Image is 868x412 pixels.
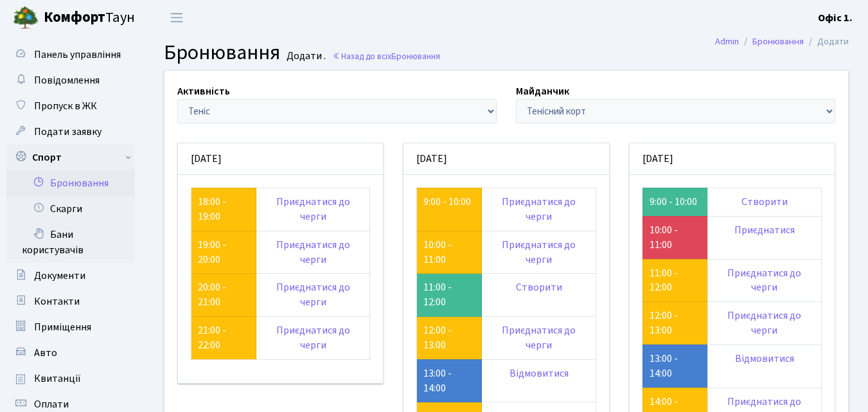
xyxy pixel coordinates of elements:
[276,238,350,267] a: Приєднатися до черги
[6,366,135,391] a: Квитанції
[516,280,562,294] a: Створити
[516,84,569,99] label: Майданчик
[423,323,452,352] a: 12:00 - 13:00
[403,143,608,175] div: [DATE]
[6,119,135,145] a: Подати заявку
[734,223,795,237] a: Приєднатися
[727,266,801,295] a: Приєднатися до черги
[284,50,326,62] small: Додати .
[696,28,868,55] nav: breadcrumb
[164,38,280,67] span: Бронювання
[727,309,801,337] a: Приєднатися до черги
[332,50,440,62] a: Назад до всіхБронювання
[34,397,69,411] span: Оплати
[741,195,788,209] a: Створити
[6,314,135,340] a: Приміщення
[804,35,849,49] li: Додати
[502,195,576,224] a: Приєднатися до черги
[6,42,135,67] a: Панель управління
[13,5,39,31] img: logo.png
[161,7,193,28] button: Переключити навігацію
[630,143,835,175] div: [DATE]
[6,67,135,93] a: Повідомлення
[6,222,135,263] a: Бани користувачів
[198,323,226,352] a: 21:00 - 22:00
[34,99,97,113] span: Пропуск в ЖК
[44,7,135,29] span: Таун
[752,35,804,48] a: Бронювання
[650,223,678,252] a: 10:00 - 11:00
[6,289,135,314] a: Контакти
[34,73,100,87] span: Повідомлення
[198,238,226,267] a: 19:00 - 20:00
[423,195,471,209] a: 9:00 - 10:00
[417,274,482,317] td: 11:00 - 12:00
[177,84,230,99] label: Активність
[34,372,81,386] span: Квитанції
[198,195,226,224] a: 18:00 - 19:00
[423,238,452,267] a: 10:00 - 11:00
[650,266,678,295] a: 11:00 - 12:00
[34,48,121,62] span: Панель управління
[34,269,85,283] span: Документи
[6,263,135,289] a: Документи
[44,7,105,28] b: Комфорт
[509,366,569,381] a: Відмовитися
[6,340,135,366] a: Авто
[391,50,440,62] span: Бронювання
[502,323,576,352] a: Приєднатися до черги
[198,280,226,309] a: 20:00 - 21:00
[178,143,383,175] div: [DATE]
[276,323,350,352] a: Приєднатися до черги
[6,145,135,170] a: Спорт
[6,170,135,196] a: Бронювання
[650,309,678,337] a: 12:00 - 13:00
[34,125,102,139] span: Подати заявку
[642,188,707,216] td: 9:00 - 10:00
[34,346,57,360] span: Авто
[502,238,576,267] a: Приєднатися до черги
[276,195,350,224] a: Приєднатися до черги
[6,196,135,222] a: Скарги
[818,10,853,26] a: Офіс 1.
[276,280,350,309] a: Приєднатися до черги
[34,294,80,309] span: Контакти
[715,35,739,48] a: Admin
[650,352,678,381] a: 13:00 - 14:00
[735,352,794,366] a: Відмовитися
[6,93,135,119] a: Пропуск в ЖК
[423,366,452,395] a: 13:00 - 14:00
[34,320,91,334] span: Приміщення
[818,11,853,25] b: Офіс 1.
